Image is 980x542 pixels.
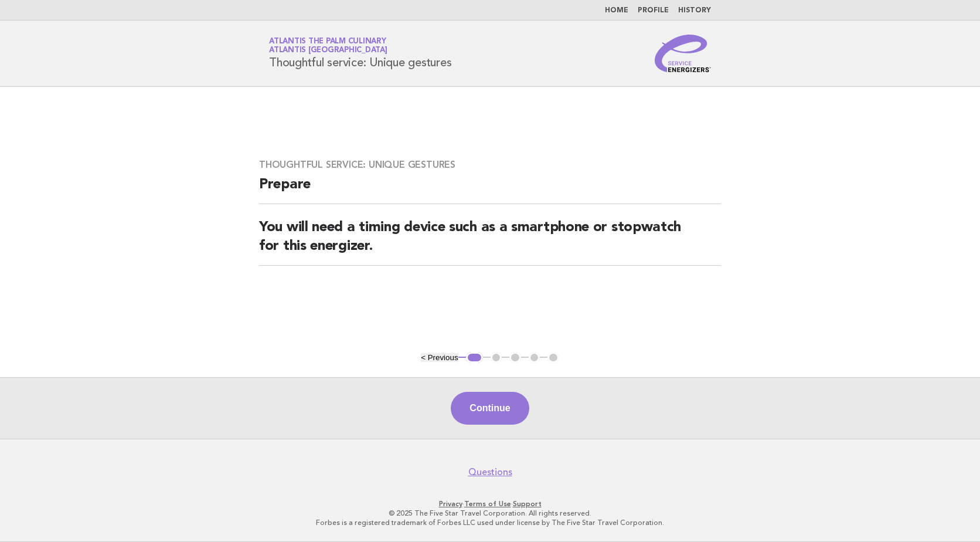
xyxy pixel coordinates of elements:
img: Service Energizers [655,35,711,72]
a: History [678,7,711,14]
button: 1 [466,352,483,364]
a: Profile [638,7,669,14]
a: Privacy [439,500,462,508]
a: Atlantis The Palm CulinaryAtlantis [GEOGRAPHIC_DATA] [269,38,387,54]
span: Atlantis [GEOGRAPHIC_DATA] [269,47,387,55]
h2: You will need a timing device such as a smartphone or stopwatch for this energizer. [259,218,721,266]
button: Continue [451,392,529,425]
h3: Thoughtful service: Unique gestures [259,159,721,171]
h2: Prepare [259,175,721,204]
a: Questions [468,466,512,478]
p: Forbes is a registered trademark of Forbes LLC used under license by The Five Star Travel Corpora... [131,518,849,527]
p: © 2025 The Five Star Travel Corporation. All rights reserved. [131,509,849,518]
h1: Thoughtful service: Unique gestures [269,38,451,69]
a: Home [605,7,628,14]
button: < Previous [421,353,458,362]
a: Support [513,500,542,508]
p: · · [131,499,849,509]
a: Terms of Use [464,500,511,508]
